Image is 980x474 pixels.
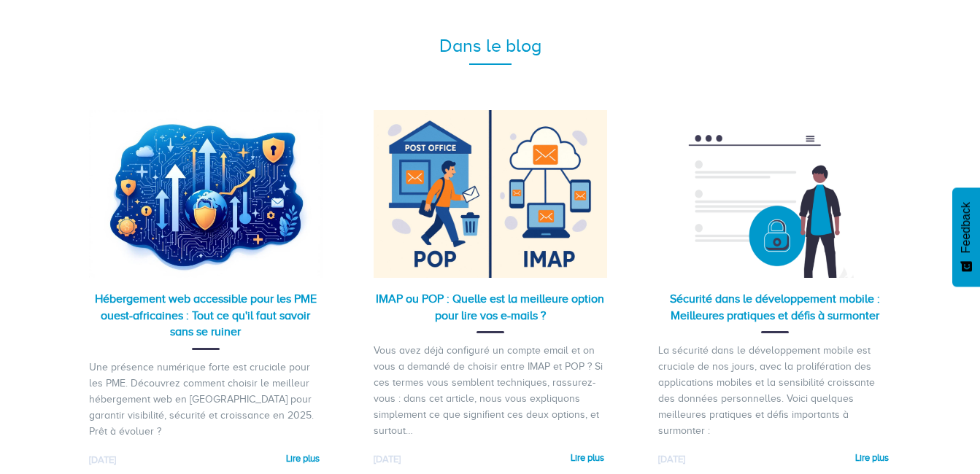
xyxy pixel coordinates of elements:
[670,292,880,322] a: Sécurité dans le développement mobile : Meilleures pratiques et défis à surmonter
[952,187,980,287] button: Feedback - Afficher l’enquête
[74,33,906,59] div: Dans le blog
[89,360,323,440] div: Une présence numérique forte est cruciale pour les PME. Découvrez comment choisir le meilleur héb...
[658,343,892,439] div: La sécurité dans le développement mobile est cruciale de nos jours, avec la prolifération des app...
[679,234,971,410] iframe: Drift Widget Chat Window
[374,453,490,467] div: [DATE]
[89,454,206,467] div: [DATE]
[374,343,607,439] div: Vous avez déjà configuré un compte email et on vous a demandé de choisir entre IMAP et POP ? Si c...
[95,292,317,339] a: Hébergement web accessible pour les PME ouest-africaines : Tout ce qu'il faut savoir sans se ruiner
[376,292,604,322] a: IMAP ou POP : Quelle est la meilleure option pour lire vos e-mails ?
[658,453,775,467] div: [DATE]
[960,202,973,253] span: Feedback
[89,110,323,278] img: Hébergement web accessible pour les PME ouest-africaines : Tout ce qu'il faut savoir sans se ruiner
[571,448,604,469] a: Lire plus
[374,110,607,278] img: IMAP ou POP : Quelle est la meilleure option pour lire vos e-mails ?
[855,448,889,469] a: Lire plus
[907,401,962,456] iframe: Drift Widget Chat Controller
[286,448,320,470] a: Lire plus
[658,110,892,278] img: Sécurité dans le développement mobile : Meilleures pratiques et défis à surmonter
